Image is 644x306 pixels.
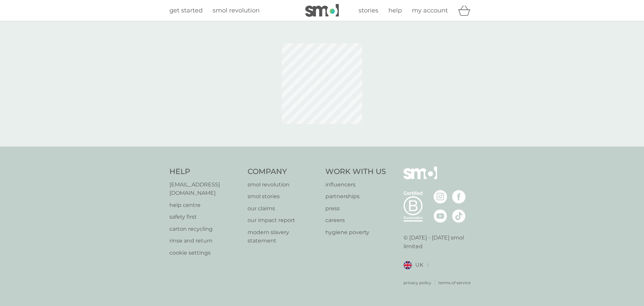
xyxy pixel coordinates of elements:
[388,7,402,14] span: help
[248,192,319,201] a: smol stories
[388,6,402,15] a: help
[404,279,431,286] a: privacy policy
[325,204,386,213] a: press
[325,180,386,189] a: influencers
[412,7,448,14] span: my account
[248,204,319,213] a: our claims
[169,7,203,14] span: get started
[415,261,423,269] span: UK
[325,167,386,177] h4: Work With Us
[169,180,241,198] a: [EMAIL_ADDRESS][DOMAIN_NAME]
[169,201,241,210] a: help centre
[434,209,447,223] img: visit the smol Youtube page
[169,225,241,233] a: carton recycling
[412,6,448,15] a: my account
[438,279,471,286] a: terms of service
[434,190,447,204] img: visit the smol Instagram page
[169,236,241,245] a: rinse and return
[248,228,319,245] a: modern slavery statement
[169,167,241,177] h4: Help
[248,216,319,225] a: our impact report
[404,233,475,251] p: © [DATE] - [DATE] smol limited
[427,263,429,267] img: select a new location
[169,6,203,15] a: get started
[169,249,241,257] a: cookie settings
[213,6,260,15] a: smol revolution
[248,180,319,189] a: smol revolution
[213,7,260,14] span: smol revolution
[359,7,378,14] span: stories
[325,192,386,201] a: partnerships
[248,167,319,177] h4: Company
[325,228,386,237] a: hygiene poverty
[452,190,466,204] img: visit the smol Facebook page
[404,261,412,269] img: UK flag
[359,6,378,15] a: stories
[458,4,475,17] div: basket
[452,209,466,223] img: visit the smol Tiktok page
[404,167,437,189] img: smol
[305,4,339,17] img: smol
[325,216,386,225] a: careers
[169,213,241,221] a: safety first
